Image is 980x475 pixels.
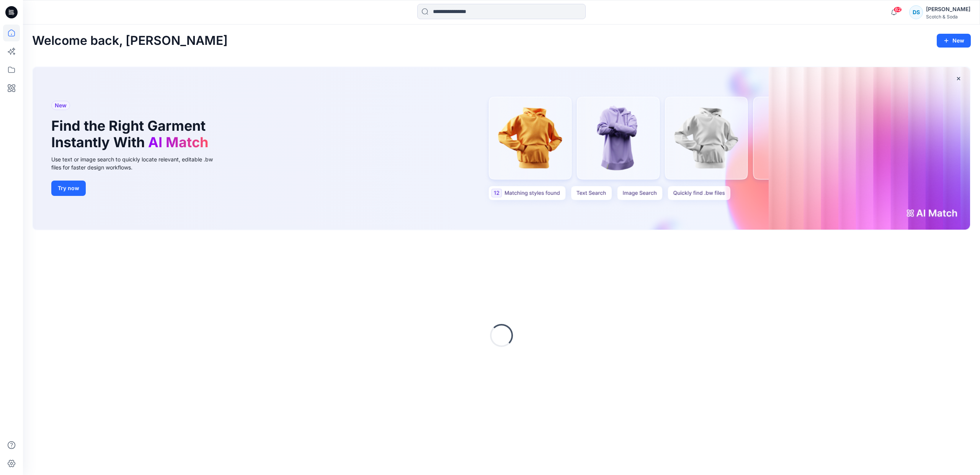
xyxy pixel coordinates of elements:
[893,7,902,13] span: 62
[909,5,923,19] div: DS
[51,155,224,171] div: Use text or image search to quickly locate relevant, editable .bw files for faster design workflows.
[32,34,228,48] h2: Welcome back, [PERSON_NAME]
[51,181,86,196] button: Try now
[937,34,971,48] button: New
[55,101,67,110] span: New
[51,118,212,151] h1: Find the Right Garment Instantly With
[148,134,208,151] span: AI Match
[926,5,970,14] div: [PERSON_NAME]
[926,14,970,20] div: Scotch & Soda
